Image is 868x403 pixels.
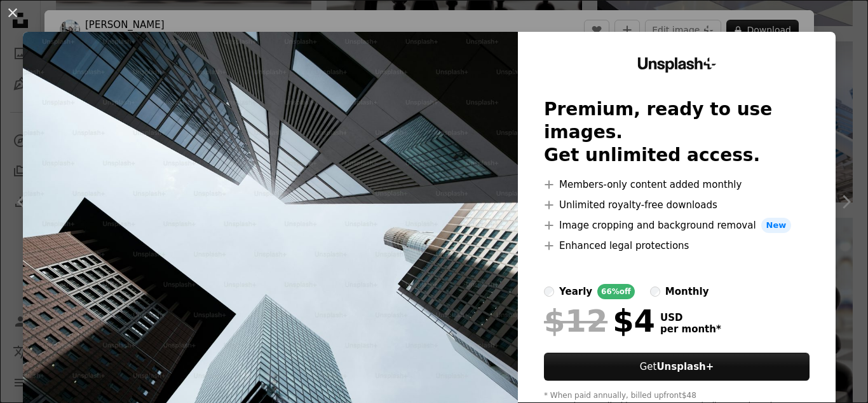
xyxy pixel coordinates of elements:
[660,312,721,323] span: USD
[544,238,810,253] li: Enhanced legal protections
[656,361,714,372] strong: Unsplash+
[544,197,810,213] li: Unlimited royalty-free downloads
[559,284,592,299] div: yearly
[544,98,810,167] h2: Premium, ready to use images. Get unlimited access.
[544,353,810,381] button: GetUnsplash+
[544,218,810,233] li: Image cropping and background removal
[544,177,810,192] li: Members-only content added monthly
[665,284,709,299] div: monthly
[761,218,792,233] span: New
[597,284,635,299] div: 66% off
[660,323,721,335] span: per month *
[544,304,607,337] span: $12
[544,304,655,337] div: $4
[544,286,554,297] input: yearly66%off
[650,286,660,297] input: monthly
